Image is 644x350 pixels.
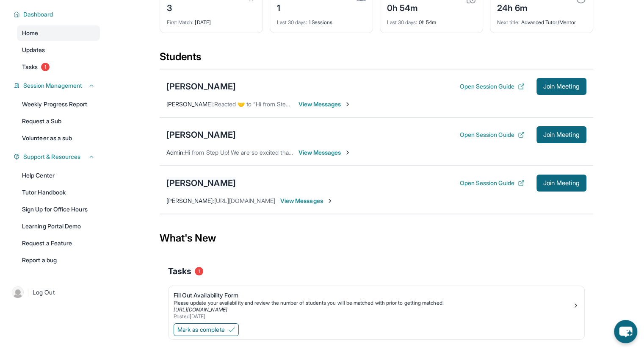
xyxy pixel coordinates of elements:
[543,181,580,186] span: Join Meeting
[17,42,100,58] a: Updates
[174,291,572,300] div: Fill Out Availability Form
[387,19,417,25] span: Last 30 days :
[299,100,351,108] span: View Messages
[33,288,55,297] span: Log Out
[22,46,45,54] span: Updates
[174,323,239,336] button: Mark as complete
[20,153,95,161] button: Support & Resources
[536,78,586,95] button: Join Meeting
[8,283,100,302] a: |Log Out
[174,306,227,313] a: [URL][DOMAIN_NAME]
[459,179,524,187] button: Open Session Guide
[166,197,214,204] span: [PERSON_NAME] :
[195,267,203,275] span: 1
[497,0,548,14] div: 24h 6m
[27,287,29,297] span: |
[299,148,351,157] span: View Messages
[17,25,100,41] a: Home
[17,236,100,251] a: Request a Feature
[214,100,399,108] span: Reacted 🤝 to “Hi from Step Up! We are so excited that you are ma…”
[277,19,307,25] span: Last 30 days :
[12,286,24,298] img: user-img
[17,114,100,129] a: Request a Sub
[17,185,100,200] a: Tutor Handbook
[160,50,593,69] div: Students
[169,286,584,322] a: Fill Out Availability FormPlease update your availability and review the number of students you w...
[387,14,476,26] div: 0h 54m
[174,300,572,306] div: Please update your availability and review the number of students you will be matched with prior ...
[166,81,236,92] div: [PERSON_NAME]
[17,168,100,183] a: Help Center
[167,14,256,26] div: [DATE]
[167,19,194,25] span: First Match :
[22,63,38,71] span: Tasks
[167,0,207,14] div: 3
[536,126,586,143] button: Join Meeting
[280,197,333,205] span: View Messages
[168,265,191,277] span: Tasks
[326,197,333,204] img: Chevron-Right
[160,219,593,257] div: What's New
[166,177,236,189] div: [PERSON_NAME]
[166,100,214,108] span: [PERSON_NAME] :
[459,82,524,91] button: Open Session Guide
[177,325,225,334] span: Mark as complete
[497,14,586,26] div: Advanced Tutor/Mentor
[344,101,351,108] img: Chevron-Right
[23,153,80,161] span: Support & Resources
[17,59,100,75] a: Tasks1
[22,29,38,37] span: Home
[17,131,100,146] a: Volunteer as a sub
[387,0,421,14] div: 0h 54m
[277,14,366,26] div: 1 Sessions
[277,0,298,14] div: 1
[17,253,100,268] a: Report a bug
[543,84,580,89] span: Join Meeting
[344,149,351,156] img: Chevron-Right
[23,10,53,19] span: Dashboard
[536,175,586,192] button: Join Meeting
[166,129,236,141] div: [PERSON_NAME]
[228,326,235,333] img: Mark as complete
[17,202,100,217] a: Sign Up for Office Hours
[214,197,275,204] span: [URL][DOMAIN_NAME]
[23,81,82,90] span: Session Management
[174,313,572,320] div: Posted [DATE]
[20,81,95,90] button: Session Management
[614,320,637,343] button: chat-button
[497,19,520,25] span: Next title :
[543,132,580,137] span: Join Meeting
[17,219,100,234] a: Learning Portal Demo
[17,97,100,112] a: Weekly Progress Report
[20,10,95,19] button: Dashboard
[166,149,185,156] span: Admin :
[459,131,524,139] button: Open Session Guide
[41,63,50,71] span: 1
